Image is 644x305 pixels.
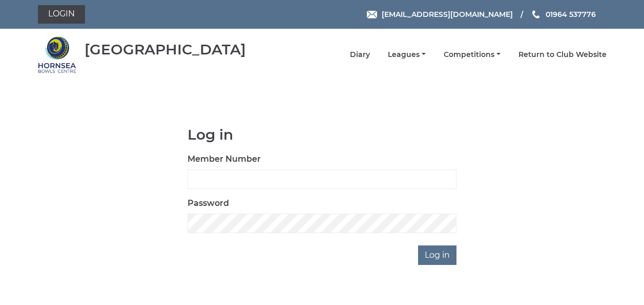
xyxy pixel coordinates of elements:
[518,50,607,60] a: Return to Club Website
[188,153,261,165] label: Member Number
[444,50,501,60] a: Competitions
[350,50,370,60] a: Diary
[532,10,539,18] img: Phone us
[188,127,456,143] h1: Log in
[188,197,229,209] label: Password
[388,50,426,60] a: Leagues
[38,5,85,24] a: Login
[382,10,513,19] span: [EMAIL_ADDRESS][DOMAIN_NAME]
[418,245,456,265] input: Log in
[38,35,76,74] img: Hornsea Bowls Centre
[546,10,596,19] span: 01964 537776
[531,9,596,20] a: Phone us 01964 537776
[367,11,377,18] img: Email
[367,9,513,20] a: Email [EMAIL_ADDRESS][DOMAIN_NAME]
[85,42,246,58] div: [GEOGRAPHIC_DATA]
